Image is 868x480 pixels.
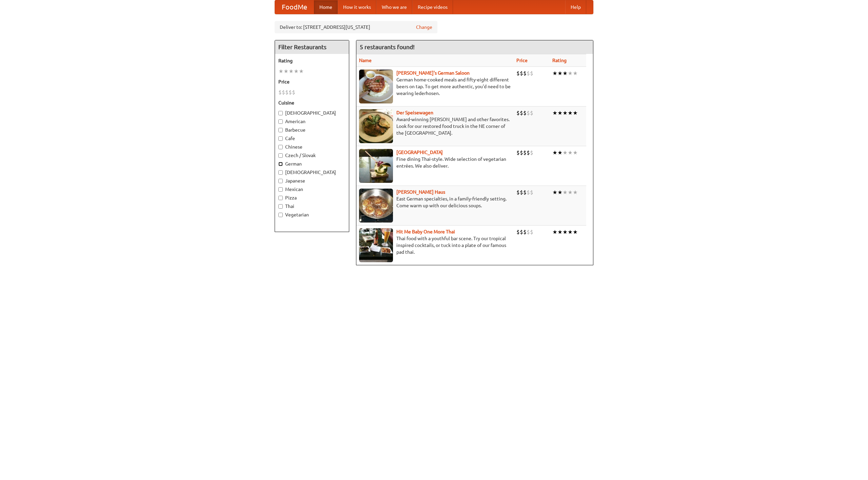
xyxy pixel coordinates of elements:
img: esthers.jpg [359,70,393,103]
input: German [278,162,283,166]
label: Vegetarian [278,211,346,218]
li: ★ [552,70,557,77]
li: $ [516,228,520,236]
input: [DEMOGRAPHIC_DATA] [278,111,283,115]
a: Name [359,58,372,63]
input: Cafe [278,136,283,141]
label: Pizza [278,194,346,201]
h5: Rating [278,57,346,64]
li: ★ [278,68,283,75]
li: $ [523,109,527,117]
li: $ [527,189,530,196]
ng-pluralize: 5 restaurants found! [360,44,415,50]
li: ★ [573,70,578,77]
li: $ [527,149,530,156]
img: satay.jpg [359,149,393,183]
li: $ [520,189,523,196]
a: Home [314,0,338,14]
li: ★ [552,149,557,156]
li: $ [527,70,530,77]
a: Hit Me Baby One More Thai [396,229,455,234]
li: ★ [552,109,557,117]
li: ★ [299,68,304,75]
li: ★ [568,149,573,156]
input: Vegetarian [278,213,283,217]
li: $ [516,70,520,77]
li: ★ [568,109,573,117]
li: ★ [573,189,578,196]
h5: Cuisine [278,99,346,106]
li: $ [527,109,530,117]
label: Mexican [278,186,346,193]
li: $ [278,89,282,96]
li: $ [289,89,292,96]
label: Czech / Slovak [278,152,346,159]
input: [DEMOGRAPHIC_DATA] [278,170,283,175]
label: German [278,160,346,167]
p: German home-cooked meals and fifty-eight different beers on tap. To get more authentic, you'd nee... [359,76,511,97]
input: Czech / Slovak [278,153,283,158]
input: American [278,119,283,124]
li: $ [530,228,533,236]
li: ★ [557,228,563,236]
li: $ [527,228,530,236]
li: $ [292,89,295,96]
li: ★ [557,149,563,156]
img: babythai.jpg [359,228,393,262]
label: Chinese [278,143,346,150]
a: Der Speisewagen [396,110,433,115]
p: Award-winning [PERSON_NAME] and other favorites. Look for our restored food truck in the NE corne... [359,116,511,136]
li: $ [520,70,523,77]
li: ★ [289,68,294,75]
li: $ [523,228,527,236]
li: ★ [563,70,568,77]
a: [PERSON_NAME] Haus [396,189,445,195]
li: ★ [283,68,289,75]
label: [DEMOGRAPHIC_DATA] [278,110,346,116]
a: Who we are [376,0,412,14]
li: $ [530,70,533,77]
li: ★ [568,189,573,196]
a: [PERSON_NAME]'s German Saloon [396,70,470,76]
li: $ [530,109,533,117]
li: $ [523,70,527,77]
label: [DEMOGRAPHIC_DATA] [278,169,346,176]
input: Japanese [278,179,283,183]
li: $ [520,228,523,236]
input: Mexican [278,187,283,192]
label: Thai [278,203,346,210]
input: Barbecue [278,128,283,132]
li: $ [516,189,520,196]
a: Recipe videos [412,0,453,14]
li: ★ [563,109,568,117]
li: ★ [568,228,573,236]
p: Fine dining Thai-style. Wide selection of vegetarian entrées. We also deliver. [359,156,511,169]
li: $ [523,189,527,196]
li: ★ [552,228,557,236]
a: Rating [552,58,567,63]
li: $ [520,149,523,156]
li: ★ [552,189,557,196]
input: Pizza [278,196,283,200]
li: $ [520,109,523,117]
a: [GEOGRAPHIC_DATA] [396,150,443,155]
label: Japanese [278,177,346,184]
a: Price [516,58,528,63]
div: Deliver to: [STREET_ADDRESS][US_STATE] [275,21,437,33]
a: FoodMe [275,0,314,14]
p: Thai food with a youthful bar scene. Try our tropical inspired cocktails, or tuck into a plate of... [359,235,511,255]
label: Cafe [278,135,346,142]
p: East German specialties, in a family-friendly setting. Come warm up with our delicious soups. [359,195,511,209]
li: $ [516,109,520,117]
label: American [278,118,346,125]
li: ★ [568,70,573,77]
input: Chinese [278,145,283,149]
li: $ [530,189,533,196]
li: ★ [557,109,563,117]
li: ★ [563,189,568,196]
